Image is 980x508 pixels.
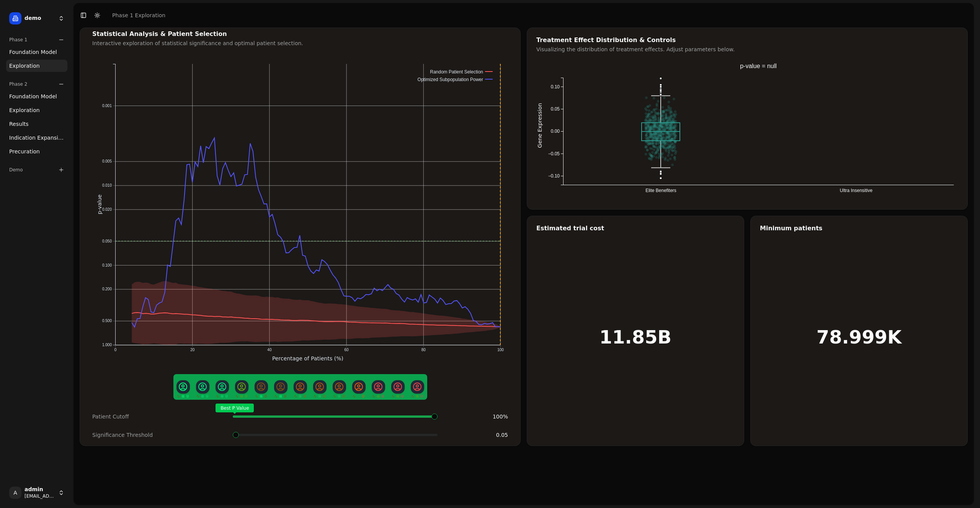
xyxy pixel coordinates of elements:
div: Visualizing the distribution of treatment effects. Adjust parameters below. [536,46,958,53]
text: 0.200 [102,287,112,291]
text: 0.050 [102,239,112,243]
span: A [9,487,21,499]
div: 0.05 [444,431,508,439]
text: Ultra Insensitive [840,188,873,193]
text: 0.010 [102,183,112,187]
text: Elite Benefiters [645,188,676,193]
div: Demo [6,164,67,176]
text: 0.00 [551,129,560,134]
a: Foundation Model [6,46,67,58]
text: 1.000 [102,343,112,347]
text: 0.10 [551,84,560,90]
div: Significance Threshold [92,431,227,439]
span: admin [24,486,55,493]
span: [EMAIL_ADDRESS] [24,493,55,499]
span: demo [24,15,55,22]
button: demo [6,9,67,28]
span: Foundation Model [9,93,57,100]
text: 60 [345,348,349,352]
text: 0.100 [102,263,112,267]
text: Gene Expression [537,103,543,148]
a: Foundation Model [6,90,67,103]
button: Toggle Sidebar [78,10,89,21]
text: 100 [497,348,504,352]
text: 0.005 [102,159,112,163]
text: p-value [96,194,103,214]
text: 0.500 [102,319,112,323]
text: 40 [267,348,272,352]
text: −0.05 [548,151,560,156]
div: 100 % [444,413,508,420]
div: Phase 2 [6,78,67,90]
button: Toggle Dark Mode [92,10,103,21]
text: 80 [421,348,426,352]
h1: 11.85B [599,328,671,346]
div: Interactive exploration of statistical significance and optimal patient selection. [92,39,508,47]
nav: breadcrumb [112,11,165,19]
a: Phase 1 Exploration [112,11,165,19]
span: Exploration [9,62,40,70]
span: Precuration [9,148,40,155]
a: Exploration [6,104,67,116]
span: Results [9,120,29,128]
text: −0.10 [548,173,560,179]
text: 0 [114,348,117,352]
a: Precuration [6,145,67,158]
text: 0.001 [102,104,112,108]
div: Treatment Effect Distribution & Controls [536,37,958,43]
div: Statistical Analysis & Patient Selection [92,31,508,37]
a: Indication Expansion [6,132,67,144]
button: Aadmin[EMAIL_ADDRESS] [6,484,67,502]
a: Results [6,118,67,130]
text: Percentage of Patients (%) [272,355,343,361]
span: Best P Value [216,404,254,412]
span: Exploration [9,106,40,114]
a: Exploration [6,60,67,72]
text: 0.020 [102,207,112,212]
text: 20 [190,348,195,352]
h1: 78.999K [817,328,902,346]
text: Optimized Subpopulation Power [418,77,483,82]
div: Patient Cutoff [92,413,227,420]
span: Indication Expansion [9,134,64,142]
div: Phase 1 [6,34,67,46]
span: Foundation Model [9,48,57,56]
text: p-value = null [740,63,777,69]
text: 0.05 [551,106,560,112]
text: Random Patient Selection [430,69,483,75]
